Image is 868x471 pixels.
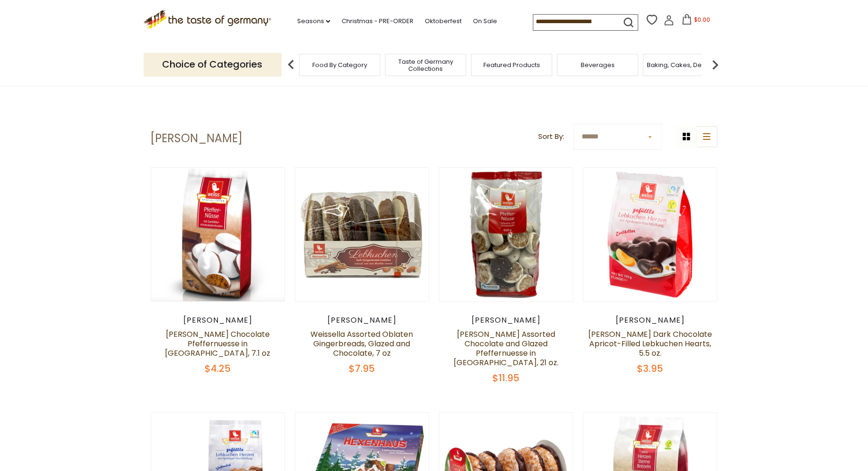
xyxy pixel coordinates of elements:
img: Weiss [151,168,285,301]
a: Christmas - PRE-ORDER [342,16,413,26]
img: previous arrow [282,55,301,74]
a: Oktoberfest [425,16,462,26]
span: $4.25 [205,362,231,375]
a: [PERSON_NAME] Dark Chocolate Apricot-Filled Lebkuchen Hearts, 5.5 oz. [588,329,712,359]
a: [PERSON_NAME] Chocolate Pfeffernuesse in [GEOGRAPHIC_DATA], 7.1 oz [165,329,270,359]
a: Seasons [297,16,330,26]
div: [PERSON_NAME] [439,316,574,325]
img: Weiss [439,168,573,301]
span: $0.00 [694,16,710,24]
button: $0.00 [676,14,716,28]
span: $3.95 [637,362,663,375]
a: Beverages [581,61,615,69]
img: Weissella [295,168,429,301]
div: [PERSON_NAME] [583,316,718,325]
img: Weiss [584,168,717,301]
label: Sort By: [538,131,564,143]
a: Food By Category [312,61,367,69]
p: Choice of Categories [144,53,282,76]
div: [PERSON_NAME] [295,316,430,325]
h1: [PERSON_NAME] [151,131,243,146]
a: [PERSON_NAME] Assorted Chocolate and Glazed Pfeffernuesse in [GEOGRAPHIC_DATA], 21 oz. [454,329,559,368]
a: Weissella Assorted Oblaten Gingerbreads, Glazed and Chocolate, 7 oz [310,329,413,359]
img: next arrow [706,55,725,74]
a: Featured Products [483,61,540,69]
a: On Sale [473,16,497,26]
div: [PERSON_NAME] [151,316,285,325]
span: $11.95 [493,371,520,385]
a: Taste of Germany Collections [388,58,464,72]
a: Baking, Cakes, Desserts [647,61,721,69]
span: $7.95 [349,362,375,375]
